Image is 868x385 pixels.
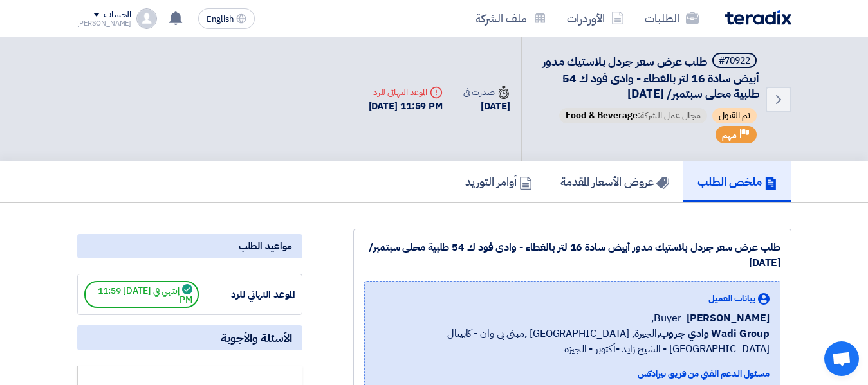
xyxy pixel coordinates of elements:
[465,3,557,33] a: ملف الشركة
[207,15,234,24] span: English
[712,108,757,123] span: تم القبول
[364,240,780,271] div: طلب عرض سعر جردل بلاستيك مدور أبيض سادة 16 لتر بالغطاء - وادى فود ك 54 طلبية محلى سبتمبر/ [DATE]
[77,234,302,258] div: مواعيد الطلب
[77,20,132,27] div: [PERSON_NAME]
[542,53,759,102] span: طلب عرض سعر جردل بلاستيك مدور أبيض سادة 16 لتر بالغطاء - وادى فود ك 54 طلبية محلى سبتمبر/ [DATE]
[559,108,707,123] span: مجال عمل الشركة:
[657,326,770,341] b: Wadi Group وادي جروب,
[557,3,634,33] a: الأوردرات
[651,310,681,326] span: Buyer,
[546,161,683,202] a: عروض الأسعار المقدمة
[104,10,131,21] div: الحساب
[725,10,791,25] img: Teradix logo
[560,174,669,189] h5: عروض الأسعار المقدمة
[375,326,770,357] span: الجيزة, [GEOGRAPHIC_DATA] ,مبنى بى وان - كابيتال [GEOGRAPHIC_DATA] - الشيخ زايد -أكتوبر - الجيزه
[634,3,709,33] a: الطلبات
[369,85,443,99] div: الموعد النهائي للرد
[136,8,157,29] img: profile_test.png
[537,53,759,102] h5: طلب عرض سعر جردل بلاستيك مدور أبيض سادة 16 لتر بالغطاء - وادى فود ك 54 طلبية محلى سبتمبر/ نوفمبر ...
[465,174,532,189] h5: أوامر التوريد
[221,330,292,345] span: الأسئلة والأجوبة
[463,85,510,99] div: صدرت في
[199,287,295,302] div: الموعد النهائي للرد
[697,174,777,189] h5: ملخص الطلب
[463,99,510,114] div: [DATE]
[824,341,859,376] a: Open chat
[451,161,546,202] a: أوامر التوريد
[84,281,199,308] span: إنتهي في [DATE] 11:59 PM
[722,129,737,141] span: مهم
[566,109,638,122] span: Food & Beverage
[719,57,750,66] div: #70922
[683,161,791,202] a: ملخص الطلب
[687,310,770,326] span: [PERSON_NAME]
[375,367,770,381] div: مسئول الدعم الفني من فريق تيرادكس
[198,8,255,29] button: English
[708,292,755,305] span: بيانات العميل
[369,99,443,114] div: [DATE] 11:59 PM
